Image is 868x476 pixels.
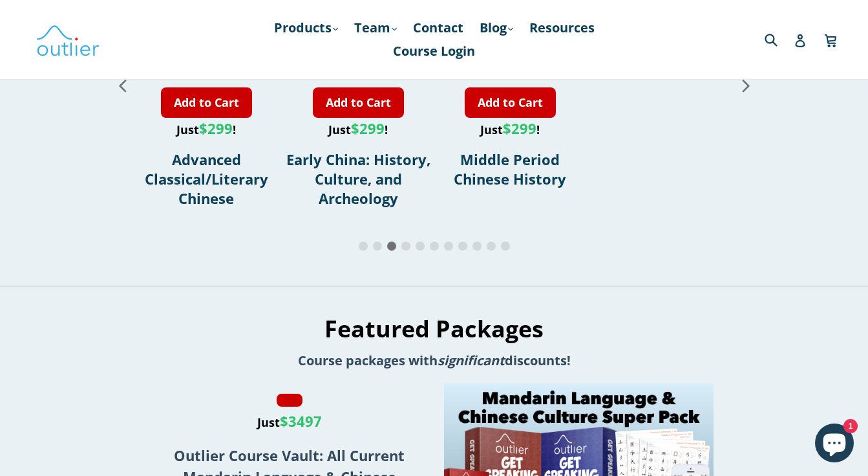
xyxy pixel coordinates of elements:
img: Outlier Linguistics [36,21,100,58]
a: Resources [523,16,601,40]
a: Advanced Classical/Literary Chinese [145,150,268,208]
a: Add to Cart [465,87,556,118]
span: Course packages with discounts! [298,352,571,369]
a: Products [268,16,344,40]
span: Go to slide 3 [387,242,396,251]
span: Go to slide 9 [472,242,482,251]
span: Just ! [328,122,388,137]
span: $3497 [280,411,322,431]
a: Add to Cart [313,87,404,118]
a: Early China: History, Culture, and Archeology [286,150,430,208]
span: Go to slide 11 [501,242,510,251]
span: Go to slide 2 [373,242,382,251]
a: Contact [407,16,470,40]
inbox-online-store-chat: Shopify online store chat [811,424,858,466]
span: Just [257,414,322,430]
span: Go to slide 5 [416,242,425,251]
a: Course Login [386,40,482,63]
em: significant [438,352,505,369]
span: $299 [503,119,536,138]
input: Search [761,26,797,52]
a: Team [348,16,403,40]
span: Go to slide 4 [401,242,410,251]
span: Go to slide 10 [487,242,496,251]
span: $299 [351,119,385,138]
span: Go to slide 8 [458,242,467,251]
span: $299 [199,119,233,138]
span: Just ! [176,122,236,137]
span: Just ! [480,122,540,137]
a: Blog [473,16,520,40]
span: Go to slide 6 [430,242,439,251]
a: Add to Cart [161,87,252,118]
a: Middle Period Chinese History [454,150,566,188]
span: Go to slide 7 [444,242,453,251]
span: Go to slide 1 [359,242,368,251]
